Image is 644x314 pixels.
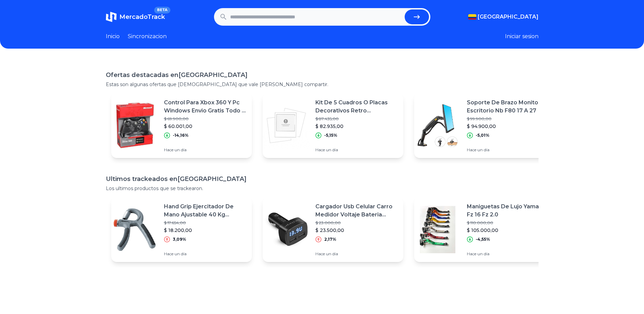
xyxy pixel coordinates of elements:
[324,133,337,138] p: -5,15%
[164,220,246,226] p: $ 17.654,00
[263,206,310,253] img: Featured image
[467,123,549,130] p: $ 94.900,00
[414,93,555,158] a: Featured imageSoporte De Brazo Monitor A Escritorio Nb F80 17 A 27$ 99.900,00$ 94.900,00-5,01%Hac...
[106,185,539,192] p: Los ultimos productos que se trackearon.
[263,197,403,262] a: Featured imageCargador Usb Celular Carro Medidor Voltaje Bateria Vehicular$ 23.000,00$ 23.500,002...
[106,32,120,41] a: Inicio
[128,32,167,41] a: Sincronizacion
[106,81,539,88] p: Estas son algunas ofertas que [DEMOGRAPHIC_DATA] que vale [PERSON_NAME] compartir.
[111,197,252,262] a: Featured imageHand Grip Ejercitador De Mano Ajustable 40 Kg Sportfitness$ 17.654,00$ 18.200,003,0...
[263,93,403,158] a: Featured imageKit De 5 Cuadros O Placas Decorativos Retro Economicos$ 87.435,00$ 82.935,00-5,15%H...
[468,13,539,21] button: [GEOGRAPHIC_DATA]
[111,102,159,149] img: Featured image
[467,116,549,122] p: $ 99.900,00
[467,203,549,219] p: Maniguetas De Lujo Yamaha Fz 16 Fz 2.0
[164,203,246,219] p: Hand Grip Ejercitador De Mano Ajustable 40 Kg Sportfitness
[111,206,159,253] img: Featured image
[315,251,398,257] p: Hace un día
[315,203,398,219] p: Cargador Usb Celular Carro Medidor Voltaje Bateria Vehicular
[478,13,539,21] span: [GEOGRAPHIC_DATA]
[505,32,539,41] button: Iniciar sesion
[476,237,490,242] p: -4,55%
[467,220,549,226] p: $ 110.000,00
[164,227,246,234] p: $ 18.200,00
[315,123,398,130] p: $ 82.935,00
[315,227,398,234] p: $ 23.500,00
[173,237,186,242] p: 3,09%
[173,133,189,138] p: -14,16%
[154,7,170,14] span: BETA
[111,93,252,158] a: Featured imageControl Para Xbox 360 Y Pc Windows Envio Gratis Todo El Pais$ 69.900,00$ 60.001,00-...
[164,116,246,122] p: $ 69.900,00
[467,147,549,153] p: Hace un día
[106,11,117,22] img: MercadoTrack
[476,133,490,138] p: -5,01%
[164,251,246,257] p: Hace un día
[315,99,398,115] p: Kit De 5 Cuadros O Placas Decorativos Retro Economicos
[467,99,549,115] p: Soporte De Brazo Monitor A Escritorio Nb F80 17 A 27
[106,174,539,184] h1: Ultimos trackeados en [GEOGRAPHIC_DATA]
[468,14,476,20] img: Colombia
[315,116,398,122] p: $ 87.435,00
[315,147,398,153] p: Hace un día
[467,251,549,257] p: Hace un día
[164,147,246,153] p: Hace un día
[106,11,165,22] a: MercadoTrackBETA
[467,227,549,234] p: $ 105.000,00
[414,102,461,149] img: Featured image
[263,102,310,149] img: Featured image
[414,206,461,253] img: Featured image
[414,197,555,262] a: Featured imageManiguetas De Lujo Yamaha Fz 16 Fz 2.0$ 110.000,00$ 105.000,00-4,55%Hace un día
[324,237,336,242] p: 2,17%
[315,220,398,226] p: $ 23.000,00
[164,99,246,115] p: Control Para Xbox 360 Y Pc Windows Envio Gratis Todo El Pais
[106,70,539,80] h1: Ofertas destacadas en [GEOGRAPHIC_DATA]
[119,13,165,21] span: MercadoTrack
[164,123,246,130] p: $ 60.001,00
